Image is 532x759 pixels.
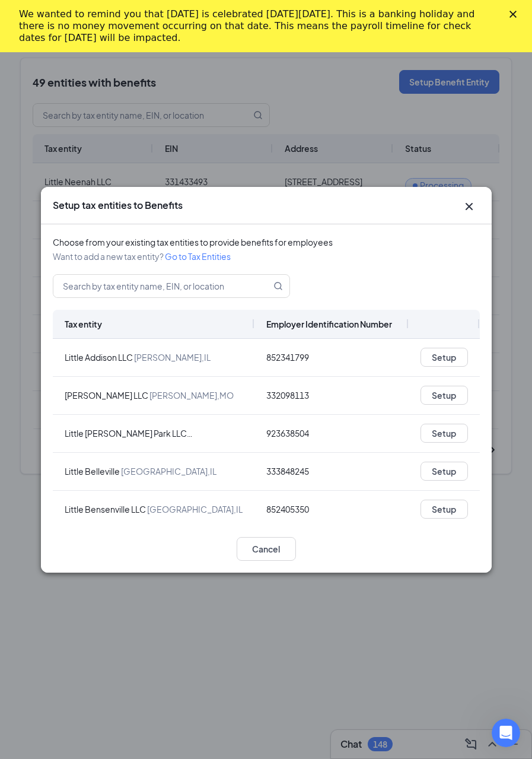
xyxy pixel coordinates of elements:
[121,466,216,477] span: [GEOGRAPHIC_DATA] , IL
[458,199,480,214] button: Close
[266,390,309,401] span: 332098113
[420,500,468,519] button: Setup
[266,352,309,363] span: 852341799
[420,462,468,481] button: Setup
[420,348,468,367] button: Setup
[492,719,520,747] iframe: Intercom live chat
[509,11,521,18] div: Close
[266,466,309,477] span: 333848245
[266,319,392,329] span: Employer Identification Number
[53,236,480,248] div: Choose from your existing tax entities to provide benefits for employees
[53,275,257,297] input: Search by tax entity name, EIN, or location
[53,199,183,212] h3: Setup tax entities to Benefits
[420,424,468,443] button: Setup
[65,465,216,477] div: Little Belleville
[237,537,296,561] button: Cancel
[134,352,211,363] span: [PERSON_NAME] , IL
[53,250,480,262] div: Want to add a new tax entity?
[165,251,231,262] a: Go to Tax Entities
[65,351,211,363] div: Little Addison LLC
[65,427,243,439] div: Little [PERSON_NAME] Park LLC
[266,428,309,439] span: 923638504
[65,503,243,515] div: Little Bensenville LLC
[147,504,243,515] span: [GEOGRAPHIC_DATA] , IL
[149,390,234,401] span: [PERSON_NAME] , MO
[65,319,102,329] span: Tax entity
[273,281,283,291] svg: MagnifyingGlass
[462,199,476,214] svg: Cross
[65,389,234,401] div: [PERSON_NAME] LLC
[266,504,309,515] span: 852405350
[19,8,494,44] div: We wanted to remind you that [DATE] is celebrated [DATE][DATE]. This is a banking holiday and the...
[420,386,468,405] button: Setup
